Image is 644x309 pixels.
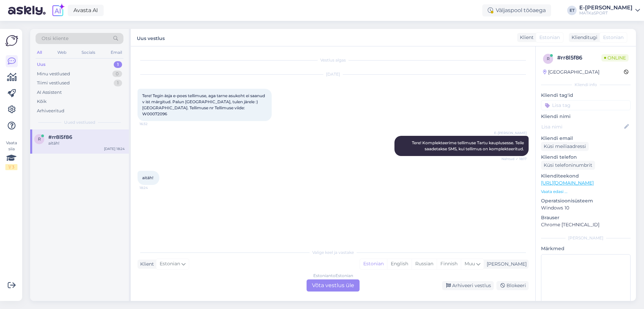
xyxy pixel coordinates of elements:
a: E-[PERSON_NAME]MATKaSPORT [579,5,640,16]
p: Vaata edasi ... [541,189,631,195]
div: Web [56,48,68,57]
div: Klient [517,34,534,41]
div: E-[PERSON_NAME] [579,5,633,10]
div: Kliendi info [541,82,631,88]
p: Chrome [TECHNICAL_ID] [541,221,631,228]
div: 1 / 3 [5,164,17,170]
div: Socials [80,48,97,57]
div: AI Assistent [37,89,62,96]
div: Võta vestlus üle [307,279,360,292]
span: Uued vestlused [64,119,95,125]
a: Avasta AI [68,5,104,16]
div: Uus [37,61,46,68]
div: [DATE] [138,71,529,77]
p: Kliendi telefon [541,154,631,161]
div: Küsi telefoninumbrit [541,161,595,170]
div: Email [109,48,123,57]
div: Russian [412,259,437,269]
div: Blokeeri [496,281,529,290]
div: Kõik [37,98,47,105]
p: Märkmed [541,245,631,252]
div: Valige keel ja vastake [138,249,529,256]
div: Küsi meiliaadressi [541,142,589,151]
div: [GEOGRAPHIC_DATA] [543,69,599,76]
input: Lisa tag [541,100,631,110]
div: Tiimi vestlused [37,80,70,86]
div: Klient [138,261,154,268]
a: [URL][DOMAIN_NAME] [541,180,594,186]
span: Otsi kliente [42,35,68,42]
p: Klienditeekond [541,172,631,180]
div: [PERSON_NAME] [484,261,527,268]
span: Estonian [539,34,560,41]
span: #rr8l5f86 [48,134,72,140]
div: Estonian [360,259,387,269]
input: Lisa nimi [541,123,623,130]
label: Uus vestlus [137,33,165,42]
div: Arhiveeritud [37,108,64,114]
span: Online [601,54,629,62]
p: Operatsioonisüsteem [541,197,631,204]
img: explore-ai [51,3,65,17]
p: Brauser [541,214,631,221]
span: Estonian [603,34,624,41]
p: Windows 10 [541,204,631,211]
img: Askly Logo [5,34,18,47]
span: Tere! Komplekteerime tellimuse Tartu kauplusesse. Teile saadetakse SMS, kui tellimus on komplekte... [412,140,525,151]
span: Estonian [160,260,180,268]
div: English [387,259,412,269]
p: Kliendi nimi [541,113,631,120]
div: Finnish [437,259,461,269]
span: r [38,137,41,142]
div: Vaata siia [5,140,17,170]
span: E-[PERSON_NAME] [494,130,527,136]
div: Minu vestlused [37,71,70,77]
span: 18:24 [140,185,165,190]
div: [DATE] 18:24 [104,146,125,151]
span: Nähtud ✓ 18:17 [501,156,527,161]
div: MATKaSPORT [579,10,633,16]
span: r [547,56,550,61]
p: Kliendi tag'id [541,92,631,99]
div: 0 [112,71,122,77]
span: Tere! Tegin äsja e-poes tellimuse, aga tarne asukoht ei saanud v ist märgitud. Palun [GEOGRAPHIC_... [142,93,266,116]
div: Vestlus algas [138,57,529,63]
div: [PERSON_NAME] [541,235,631,241]
div: 1 [114,80,122,86]
div: # rr8l5f86 [557,54,601,62]
div: Estonian to Estonian [313,273,353,279]
div: All [36,48,43,57]
div: 1 [114,61,122,68]
div: ET [567,6,577,15]
div: aitäh! [48,140,125,146]
div: Klienditugi [569,34,597,41]
span: 16:32 [140,121,165,126]
div: Väljaspool tööaega [482,4,551,16]
span: aitäh! [142,175,153,180]
span: Muu [465,261,475,267]
div: Arhiveeri vestlus [442,281,494,290]
p: Kliendi email [541,135,631,142]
